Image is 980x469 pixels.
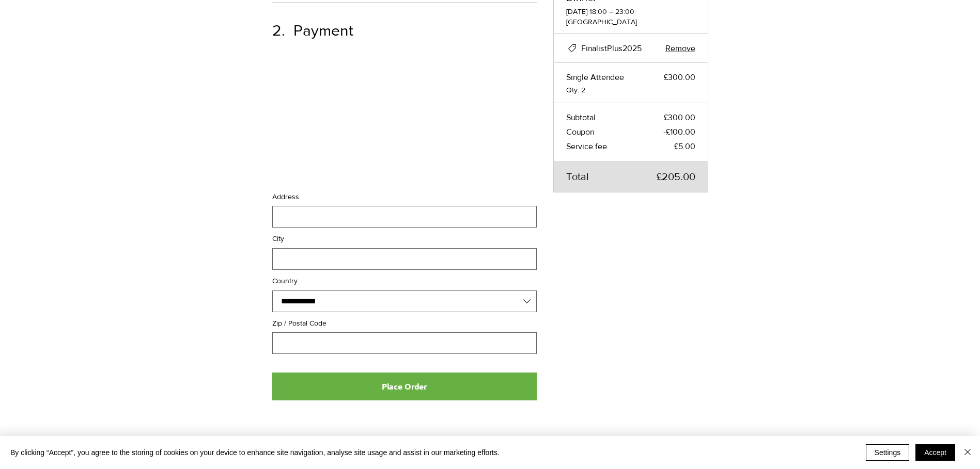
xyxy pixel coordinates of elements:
[566,126,594,138] span: Coupon
[566,42,579,54] div: Coupon code successfully applied
[273,333,530,353] input: Zip / Postal Code
[961,446,974,458] img: Close
[566,7,695,17] span: [DATE] 18:00 – 23:00
[272,290,537,312] select: countryCode
[961,444,974,461] button: Close
[866,444,910,461] button: Settings
[566,86,695,94] span: Qty: 2
[272,373,537,400] button: Place Order
[566,169,589,184] span: Total
[566,140,607,153] span: Service fee
[272,2,537,409] div: main content
[663,126,695,138] span: -£100.00
[665,44,695,53] span: Remove
[674,140,695,153] span: £5.00
[665,42,695,54] button: Clear coupon code
[273,206,530,227] input: Address
[272,276,537,286] label: Country
[664,71,695,84] span: £300.00
[273,249,530,269] input: City
[272,192,299,202] label: Address
[10,448,500,457] span: By clicking “Accept”, you agree to the storing of cookies on your device to enhance site navigati...
[657,169,695,184] span: £205.00
[272,21,353,40] h1: Payment
[566,17,695,27] span: [GEOGRAPHIC_DATA]
[915,444,955,461] button: Accept
[566,71,624,84] span: Single Attendee
[272,58,537,186] iframe: Credit / Debit Card
[554,63,708,103] div: Ticket type: Single Attendee, Price: £150.00, Qty: 2
[581,44,642,53] span: FinalistPlus2025
[566,111,596,124] span: Subtotal
[272,234,284,244] label: City
[664,111,695,124] span: £300.00
[272,21,285,40] span: 2.
[272,318,326,329] label: Zip / Postal Code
